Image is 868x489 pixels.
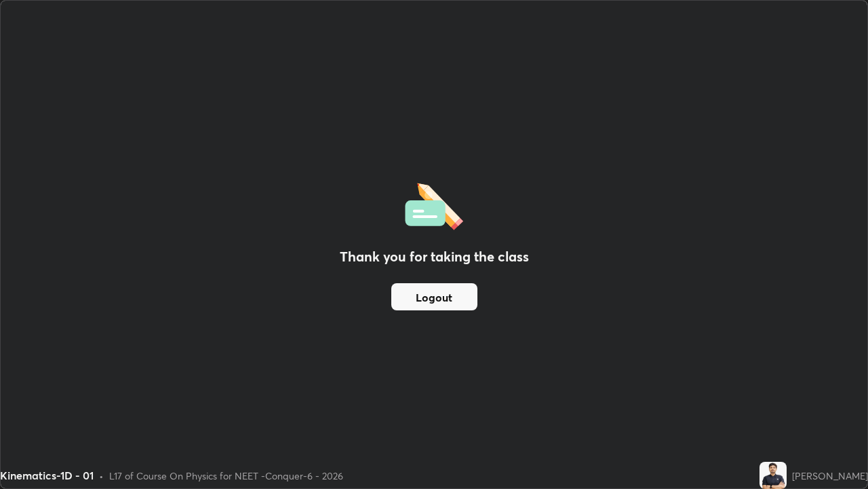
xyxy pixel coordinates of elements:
[405,179,463,230] img: offlineFeedback.1438e8b3.svg
[340,247,529,267] h2: Thank you for taking the class
[99,469,104,483] div: •
[792,469,868,483] div: [PERSON_NAME]
[109,469,343,483] div: L17 of Course On Physics for NEET -Conquer-6 - 2026
[391,283,477,310] button: Logout
[759,462,787,489] img: 98d66aa6592e4b0fb7560eafe1db0121.jpg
